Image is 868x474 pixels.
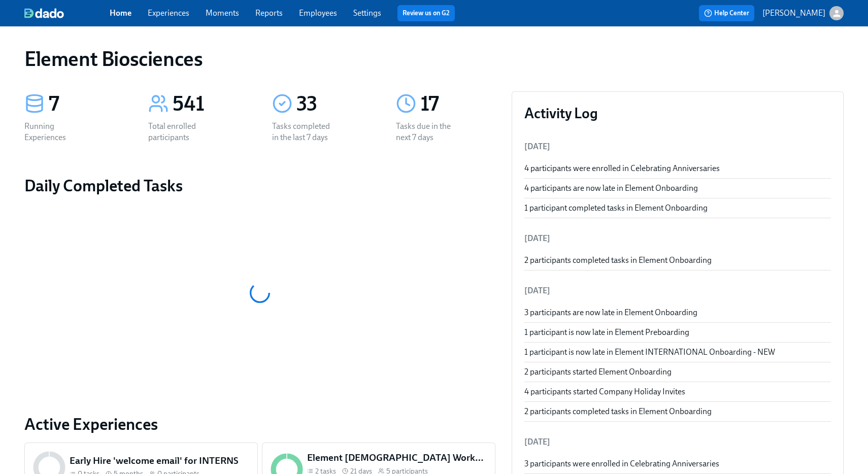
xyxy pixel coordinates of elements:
div: 541 [173,91,248,117]
a: Review us on G2 [403,8,450,18]
h5: Element [DEMOGRAPHIC_DATA] Worker Onboarding [307,451,487,464]
a: Experiences [148,8,189,18]
a: dado [24,8,110,18]
div: Tasks completed in the last 7 days [272,121,337,143]
li: [DATE] [524,226,831,251]
div: 3 participants are now late in Element Onboarding [524,307,831,318]
div: 2 participants completed tasks in Element Onboarding [524,255,831,266]
span: Help Center [704,8,749,18]
div: 4 participants started Company Holiday Invites [524,386,831,397]
button: Help Center [699,5,754,21]
div: 2 participants started Element Onboarding [524,366,831,378]
div: 17 [420,91,495,117]
button: [PERSON_NAME] [762,6,844,20]
div: 3 participants were enrolled in Celebrating Anniversaries [524,458,831,469]
li: [DATE] [524,430,831,454]
a: Moments [206,8,239,18]
h1: Element Biosciences [24,47,203,71]
a: Employees [299,8,337,18]
button: Review us on G2 [397,5,455,21]
h5: Early Hire 'welcome email' for INTERNS [70,454,249,467]
li: [DATE] [524,279,831,303]
a: Reports [255,8,283,18]
div: 33 [296,91,372,117]
div: Tasks due in the next 7 days [396,121,461,143]
div: 1 participant is now late in Element Preboarding [524,327,831,338]
div: 4 participants were enrolled in Celebrating Anniversaries [524,163,831,174]
div: Running Experiences [24,121,89,143]
a: Active Experiences [24,414,495,434]
div: 7 [49,91,124,117]
img: dado [24,8,64,18]
p: [PERSON_NAME] [762,8,825,19]
div: 1 participant completed tasks in Element Onboarding [524,202,831,214]
div: Total enrolled participants [148,121,213,143]
div: 4 participants are now late in Element Onboarding [524,183,831,194]
a: Settings [353,8,381,18]
h3: Activity Log [524,104,831,122]
span: [DATE] [524,142,550,151]
a: Home [110,8,131,18]
div: 1 participant is now late in Element INTERNATIONAL Onboarding - NEW [524,347,831,358]
h2: Daily Completed Tasks [24,176,495,196]
div: 2 participants completed tasks in Element Onboarding [524,406,831,417]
